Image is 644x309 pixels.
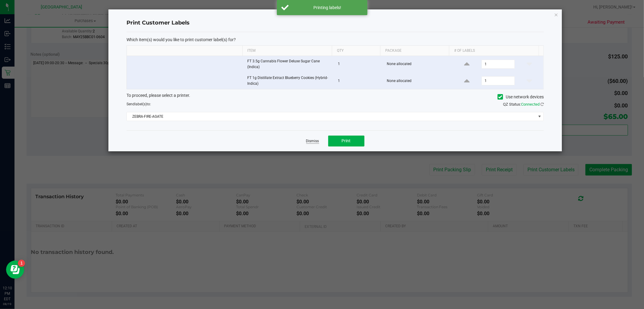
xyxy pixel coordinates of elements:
[521,102,540,107] span: Connected
[6,261,24,279] iframe: Resource center
[242,46,332,56] th: Item
[342,138,351,143] span: Print
[127,102,151,106] span: Send to:
[244,56,334,73] td: FT 3.5g Cannabis Flower Deluxe Sugar Cane (Indica)
[380,46,449,56] th: Package
[332,46,380,56] th: Qty
[292,5,363,11] div: Printing labels!
[498,94,544,100] label: Use network devices
[328,136,364,146] button: Print
[383,56,453,73] td: None allocated
[135,102,147,106] span: label(s)
[127,19,544,27] h4: Print Customer Labels
[306,139,319,144] a: Dismiss
[127,112,536,121] span: ZEBRA-FIRE-AGATE
[334,56,383,73] td: 1
[383,73,453,89] td: None allocated
[244,73,334,89] td: FT 1g Distillate Extract Blueberry Cookies (Hybrid-Indica)
[122,92,548,101] div: To proceed, please select a printer.
[334,73,383,89] td: 1
[503,102,544,107] span: QZ Status:
[18,260,25,267] iframe: Resource center unread badge
[449,46,538,56] th: # of labels
[127,37,544,42] p: Which item(s) would you like to print customer label(s) for?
